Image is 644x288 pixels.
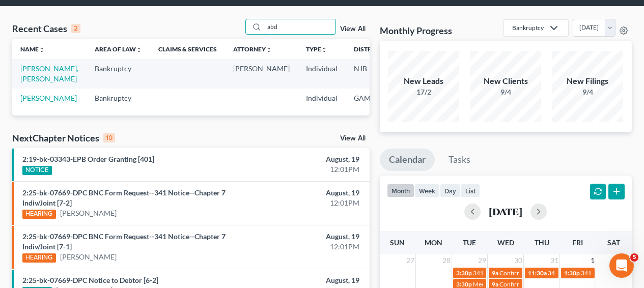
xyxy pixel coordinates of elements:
[405,254,415,267] span: 27
[39,47,45,53] i: unfold_more
[225,59,298,88] td: [PERSON_NAME]
[470,87,541,97] div: 9/4
[254,164,359,175] div: 12:01PM
[425,238,442,247] span: Mon
[513,254,523,267] span: 30
[20,64,78,83] a: [PERSON_NAME], [PERSON_NAME]
[254,275,359,285] div: August, 19
[20,45,45,53] a: Nameunfold_more
[150,39,225,59] th: Claims & Services
[321,47,327,53] i: unfold_more
[254,242,359,252] div: 12:01PM
[12,22,80,35] div: Recent Cases
[254,154,359,164] div: August, 19
[414,184,440,197] button: week
[20,94,77,102] a: [PERSON_NAME]
[71,24,80,33] div: 2
[492,269,498,277] span: 9a
[528,269,547,277] span: 11:30a
[254,198,359,208] div: 12:01PM
[552,75,623,87] div: New Filings
[564,269,580,277] span: 1:30p
[387,184,414,197] button: month
[388,75,459,87] div: New Leads
[233,45,272,53] a: Attorneyunfold_more
[512,23,544,32] div: Bankruptcy
[264,19,335,34] input: Search by name...
[388,87,459,97] div: 17/2
[497,238,514,247] span: Wed
[22,166,52,175] div: NOTICE
[60,252,117,262] a: [PERSON_NAME]
[95,45,142,53] a: Area of Lawunfold_more
[441,254,452,267] span: 28
[390,238,405,247] span: Sun
[609,253,634,278] iframe: Intercom live chat
[103,133,115,142] div: 10
[380,24,452,37] h3: Monthly Progress
[354,45,387,53] a: Districtunfold_more
[346,89,396,107] td: GAMB
[535,238,549,247] span: Thu
[22,210,56,219] div: HEARING
[473,269,571,277] span: 341(a) meeting for [PERSON_NAME]
[492,280,498,288] span: 9a
[477,254,487,267] span: 29
[572,238,583,247] span: Fri
[22,253,56,263] div: HEARING
[340,135,366,142] a: View All
[136,47,142,53] i: unfold_more
[298,89,346,107] td: Individual
[22,276,158,284] a: 2:25-bk-07669-DPC Notice to Debtor [6-2]
[439,149,480,171] a: Tasks
[463,238,476,247] span: Tue
[22,155,154,163] a: 2:19-bk-03343-EPB Order Granting [401]
[489,206,522,217] h2: [DATE]
[456,280,472,288] span: 3:30p
[87,89,150,107] td: Bankruptcy
[456,269,472,277] span: 3:30p
[12,132,115,144] div: NextChapter Notices
[549,254,559,267] span: 31
[552,87,623,97] div: 9/4
[461,184,480,197] button: list
[87,59,150,88] td: Bankruptcy
[380,149,435,171] a: Calendar
[473,280,586,288] span: Meeting of Creditors for [PERSON_NAME]
[470,75,541,87] div: New Clients
[254,232,359,242] div: August, 19
[440,184,461,197] button: day
[60,208,117,218] a: [PERSON_NAME]
[298,59,346,88] td: Individual
[306,45,327,53] a: Typeunfold_more
[340,25,366,33] a: View All
[22,188,226,207] a: 2:25-bk-07669-DPC BNC Form Request--341 Notice--Chapter 7 Indiv/Joint [7-2]
[607,238,620,247] span: Sat
[266,47,272,53] i: unfold_more
[22,232,226,251] a: 2:25-bk-07669-DPC BNC Form Request--341 Notice--Chapter 7 Indiv/Joint [7-1]
[630,253,638,262] span: 5
[346,59,396,88] td: NJB
[254,188,359,198] div: August, 19
[590,254,596,267] span: 1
